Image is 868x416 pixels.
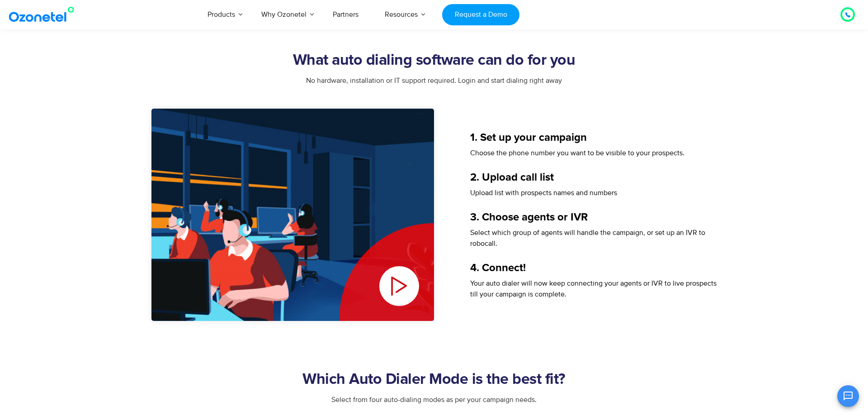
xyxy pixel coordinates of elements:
span: Select from four auto-dialing modes as per your campaign needs. [331,395,537,404]
h5: 3. Choose agents or IVR [470,212,717,223]
h5: 4. Connect! [470,263,717,273]
span: Select which group of agents will handle the campaign, or set up an IVR to robocall. [470,228,705,248]
h5: 1. Set up your campaign [470,132,717,143]
span: Your auto dialer will now keep connecting your agents or IVR to live prospects till your campaign... [470,279,717,299]
span: Choose the phone number you want to be visible to your prospects. [470,148,684,158]
div: Play Video [340,223,434,321]
h2: What auto dialing software can do for you [151,52,717,70]
h5: 2. Upload call list [470,172,717,183]
span: Upload list with prospects names and numbers [470,188,617,197]
h2: Which Auto Dialer Mode is the best fit? [151,371,717,389]
button: Open chat [837,385,859,407]
a: Request a Demo [442,4,519,25]
span: No hardware, installation or IT support required. Login and start dialing right away [306,76,562,85]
